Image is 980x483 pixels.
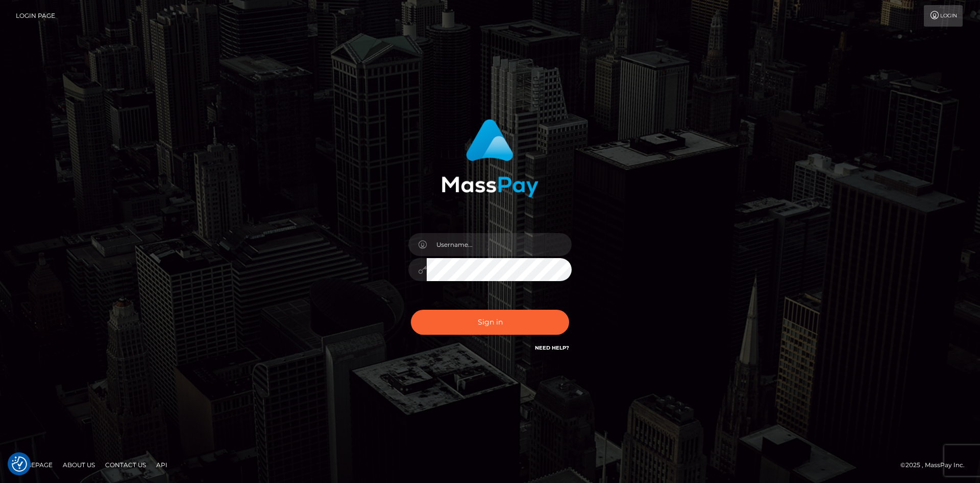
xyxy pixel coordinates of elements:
[101,457,150,473] a: Contact Us
[535,344,569,351] a: Need Help?
[442,119,538,197] img: MassPay Login
[12,456,27,472] button: Consent Preferences
[16,5,55,27] a: Login Page
[924,5,963,27] a: Login
[411,310,569,335] button: Sign in
[11,457,57,473] a: Homepage
[427,233,572,256] input: Username...
[59,457,99,473] a: About Us
[900,459,972,471] div: © 2025 , MassPay Inc.
[152,457,171,473] a: API
[12,456,27,472] img: Revisit consent button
